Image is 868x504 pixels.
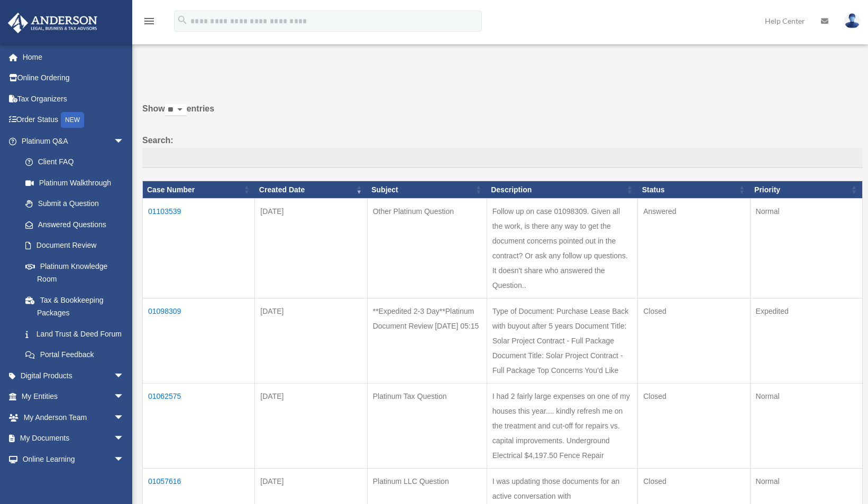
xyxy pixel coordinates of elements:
[750,199,862,298] td: Normal
[7,88,140,109] a: Tax Organizers
[143,199,255,298] td: 01103539
[177,14,188,26] i: search
[844,13,860,29] img: User Pic
[638,384,750,469] td: Closed
[143,298,255,384] td: 01098309
[143,18,156,27] a: menu
[7,109,140,131] a: Order StatusNEW
[142,133,863,168] label: Search:
[7,449,140,470] a: Online Learningarrow_drop_down
[367,199,487,298] td: Other Platinum Question
[15,152,135,173] a: Client FAQ
[143,15,156,27] i: menu
[15,256,135,290] a: Platinum Knowledge Room
[15,290,135,323] a: Tax & Bookkeeping Packages
[7,365,140,386] a: Digital Productsarrow_drop_down
[15,344,135,366] a: Portal Feedback
[367,181,487,199] th: Subject: activate to sort column ascending
[7,130,135,152] a: Platinum Q&Aarrow_drop_down
[487,199,637,298] td: Follow up on case 01098309. Given all the work, is there any way to get the document concerns poi...
[15,323,135,344] a: Land Trust & Deed Forum
[15,193,135,214] a: Submit a Question
[7,46,140,68] a: Home
[114,407,135,428] span: arrow_drop_down
[7,407,140,428] a: My Anderson Teamarrow_drop_down
[750,298,862,384] td: Expedited
[114,428,135,450] span: arrow_drop_down
[114,365,135,387] span: arrow_drop_down
[638,298,750,384] td: Closed
[255,298,367,384] td: [DATE]
[487,384,637,469] td: I had 2 fairly large expenses on one of my houses this year.... kindly refresh me on the treatmen...
[367,298,487,384] td: **Expedited 2-3 Day**Platinum Document Review [DATE] 05:15
[7,428,140,449] a: My Documentsarrow_drop_down
[114,130,135,152] span: arrow_drop_down
[165,104,187,116] select: Showentries
[143,384,255,469] td: 01062575
[750,181,862,199] th: Priority: activate to sort column ascending
[15,214,130,235] a: Answered Questions
[638,181,750,199] th: Status: activate to sort column ascending
[7,386,140,407] a: My Entitiesarrow_drop_down
[15,235,135,256] a: Document Review
[487,181,637,199] th: Description: activate to sort column ascending
[255,181,367,199] th: Created Date: activate to sort column ascending
[61,112,84,128] div: NEW
[750,384,862,469] td: Normal
[7,68,140,89] a: Online Ordering
[255,384,367,469] td: [DATE]
[114,449,135,470] span: arrow_drop_down
[5,13,100,33] img: Anderson Advisors Platinum Portal
[367,384,487,469] td: Platinum Tax Question
[114,386,135,408] span: arrow_drop_down
[487,298,637,384] td: Type of Document: Purchase Lease Back with buyout after 5 years Document Title: Solar Project Con...
[255,199,367,298] td: [DATE]
[15,172,135,193] a: Platinum Walkthrough
[638,199,750,298] td: Answered
[142,148,863,168] input: Search:
[142,101,863,127] label: Show entries
[143,181,255,199] th: Case Number: activate to sort column ascending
